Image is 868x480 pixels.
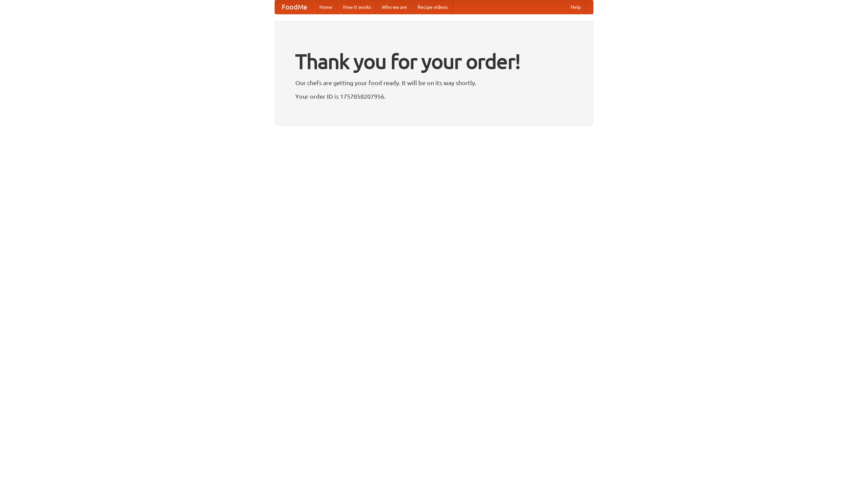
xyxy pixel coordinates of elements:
a: Who we are [376,0,412,14]
h1: Thank you for your order! [295,45,573,78]
a: Home [314,0,338,14]
a: Help [565,0,586,14]
a: FoodMe [275,0,314,14]
p: Our chefs are getting your food ready. It will be on its way shortly. [295,78,573,88]
a: Recipe videos [412,0,453,14]
p: Your order ID is 1757858207956. [295,91,573,101]
a: How it works [338,0,376,14]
